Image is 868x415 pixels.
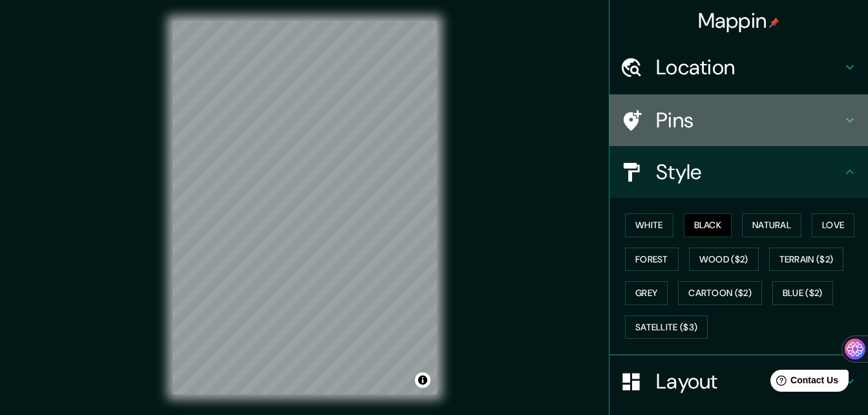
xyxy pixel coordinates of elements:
[698,8,780,34] h4: Mappin
[769,248,844,271] button: Terrain ($2)
[609,41,868,93] div: Location
[678,281,762,305] button: Cartoon ($2)
[625,315,708,339] button: Satellite ($3)
[656,107,842,133] h4: Pins
[415,372,430,388] button: Toggle attribution
[625,281,668,305] button: Grey
[684,213,732,237] button: Black
[772,281,833,305] button: Blue ($2)
[625,213,673,237] button: White
[625,248,679,271] button: Forest
[812,213,854,237] button: Love
[173,21,437,394] canvas: Map
[742,213,801,237] button: Natural
[656,54,842,80] h4: Location
[609,146,868,198] div: Style
[609,356,868,407] div: Layout
[769,17,779,28] img: pin-icon.png
[689,248,759,271] button: Wood ($2)
[656,368,842,394] h4: Layout
[656,159,842,185] h4: Style
[609,94,868,146] div: Pins
[753,365,854,401] iframe: Help widget launcher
